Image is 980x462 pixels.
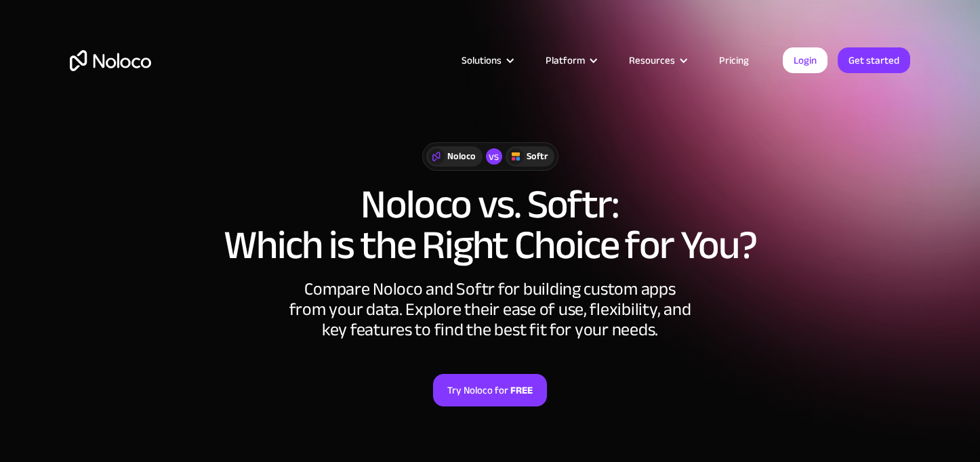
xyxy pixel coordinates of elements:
[527,149,548,164] div: Softr
[445,51,529,69] div: Solutions
[70,50,151,71] a: home
[612,51,702,69] div: Resources
[70,184,910,266] h1: Noloco vs. Softr: Which is the Right Choice for You?
[529,51,612,69] div: Platform
[546,51,585,69] div: Platform
[433,374,547,406] a: Try Noloco forFREE
[510,381,533,399] strong: FREE
[287,279,693,340] div: Compare Noloco and Softr for building custom apps from your data. Explore their ease of use, flex...
[783,47,828,73] a: Login
[838,47,910,73] a: Get started
[447,149,476,164] div: Noloco
[629,51,675,69] div: Resources
[486,148,502,165] div: vs
[462,51,502,69] div: Solutions
[702,51,766,69] a: Pricing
